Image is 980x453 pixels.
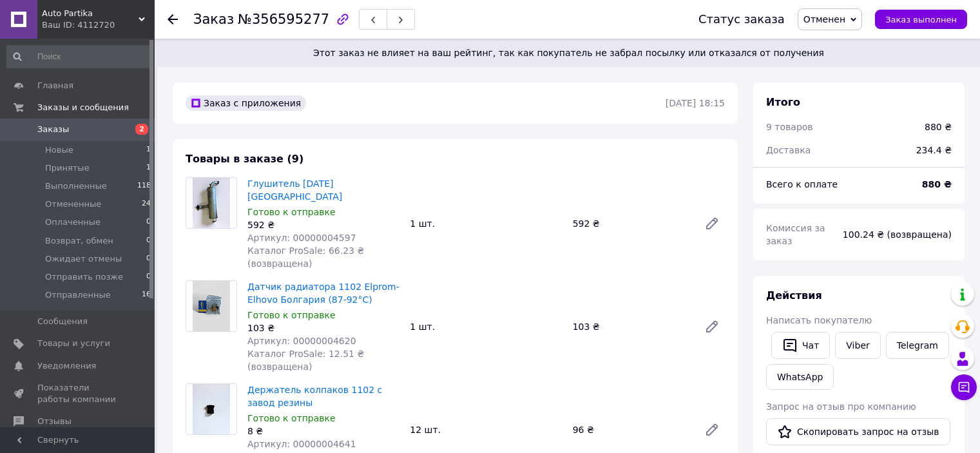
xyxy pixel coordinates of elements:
[405,318,567,336] div: 1 шт.
[186,153,303,165] span: Товары в заказе (9)
[666,98,725,108] time: [DATE] 18:15
[247,385,382,408] a: Держатель колпаков 1102 с завод резины
[6,45,152,68] input: Поиск
[699,314,725,340] a: Редактировать
[698,13,785,26] div: Статус заказа
[568,215,694,233] div: 592 ₴
[405,421,567,439] div: 12 шт.
[173,46,965,59] span: Этот заказ не влияет на ваш рейтинг, так как покупатель не забрал посылку или отказался от получения
[247,336,356,346] span: Артикул: 00000004620
[146,144,151,156] span: 1
[766,122,813,132] span: 9 товаров
[168,13,178,26] div: Вернуться назад
[45,253,122,265] span: Ожидает отмены
[568,318,694,336] div: 103 ₴
[42,19,155,31] div: Ваш ID: 4112720
[238,12,329,27] span: №356595277
[247,413,336,423] span: Готово к отправке
[405,215,567,233] div: 1 шт.
[766,401,916,412] span: Запрос на отзыв про компанию
[37,382,119,405] span: Показатели работы компании
[766,96,800,108] span: Итого
[135,124,148,135] span: 2
[45,198,101,210] span: Отмененные
[45,162,90,174] span: Принятые
[193,178,231,228] img: Глушитель 1102/03/05 Запорожье
[45,289,111,301] span: Отправленные
[885,15,957,24] span: Заказ выполнен
[699,211,725,236] a: Редактировать
[951,374,977,400] button: Чат с покупателем
[922,179,952,189] b: 880 ₴
[193,281,231,331] img: Датчик радиатора 1102 Elprom-Elhovo Болгария (87-92°С)
[247,246,364,269] span: Каталог ProSale: 66.23 ₴ (возвращена)
[37,102,129,113] span: Заказы и сообщения
[766,223,825,246] span: Комиссия за заказ
[45,180,107,192] span: Выполненные
[835,332,880,359] a: Viber
[886,332,949,359] a: Telegram
[37,80,73,92] span: Главная
[142,198,151,210] span: 24
[186,95,306,111] div: Заказ с приложения
[193,384,231,434] img: Держатель колпаков 1102 с завод резины
[146,253,151,265] span: 0
[766,315,872,325] span: Написать покупателю
[247,218,399,231] div: 592 ₴
[568,421,694,439] div: 96 ₴
[45,271,123,283] span: Отправить позже
[771,332,830,359] button: Чат
[766,179,838,189] span: Всего к оплате
[247,425,399,438] div: 8 ₴
[247,178,342,202] a: Глушитель [DATE] [GEOGRAPHIC_DATA]
[146,271,151,283] span: 0
[925,120,952,133] div: 880 ₴
[843,229,952,240] span: 100.24 ₴ (возвращена)
[37,360,96,372] span: Уведомления
[146,162,151,174] span: 1
[45,235,113,247] span: Возврат, обмен
[137,180,151,192] span: 118
[766,145,811,155] span: Доставка
[146,217,151,228] span: 0
[247,310,336,320] span: Готово к отправке
[766,418,950,445] button: Скопировать запрос на отзыв
[45,144,73,156] span: Новые
[37,124,69,135] span: Заказы
[766,289,822,302] span: Действия
[908,136,959,164] div: 234.4 ₴
[37,416,72,427] span: Отзывы
[247,349,364,372] span: Каталог ProSale: 12.51 ₴ (возвращена)
[37,316,88,327] span: Сообщения
[45,217,101,228] span: Оплаченные
[247,207,336,217] span: Готово к отправке
[142,289,151,301] span: 16
[247,282,399,305] a: Датчик радиатора 1102 Elprom-Elhovo Болгария (87-92°С)
[803,14,845,24] span: Отменен
[247,233,356,243] span: Артикул: 00000004597
[37,338,110,349] span: Товары и услуги
[875,10,967,29] button: Заказ выполнен
[247,439,356,449] span: Артикул: 00000004641
[193,12,234,27] span: Заказ
[766,364,834,390] a: WhatsApp
[146,235,151,247] span: 0
[247,322,399,334] div: 103 ₴
[42,8,139,19] span: Auto Partika
[699,417,725,443] a: Редактировать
